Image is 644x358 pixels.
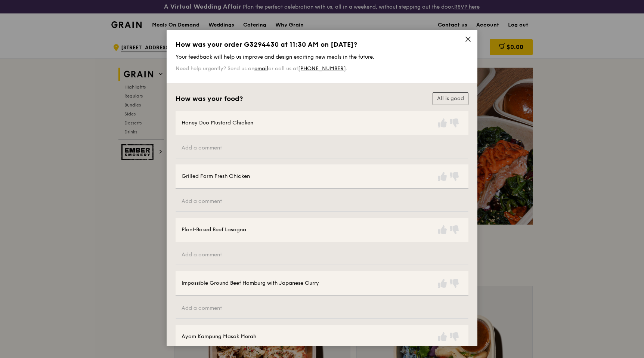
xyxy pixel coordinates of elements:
[176,40,468,49] h1: How was your order G3294430 at 11:30 AM on [DATE]?
[176,54,468,60] p: Your feedback will help us improve and design exciting new meals in the future.
[176,245,468,265] input: Add a comment
[176,138,468,158] input: Add a comment
[254,65,268,72] a: email
[176,299,468,319] input: Add a comment
[176,192,468,212] input: Add a comment
[298,65,346,72] a: [PHONE_NUMBER]
[182,119,253,127] div: Honey Duo Mustard Chicken
[182,280,319,287] div: Impossible Ground Beef Hamburg with Japanese Curry
[182,226,246,234] div: Plant‑Based Beef Lasagna
[182,173,250,180] div: Grilled Farm Fresh Chicken
[176,95,243,103] h2: How was your food?
[176,65,468,72] p: Need help urgently? Send us an or call us at .
[433,92,468,105] button: All is good
[182,333,256,340] div: Ayam Kampung Masak Merah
